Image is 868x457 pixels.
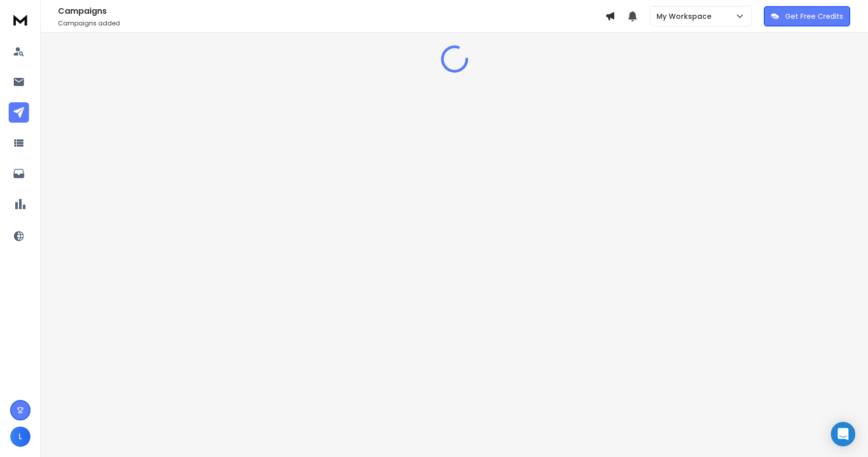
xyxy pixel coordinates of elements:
[764,6,850,26] button: Get Free Credits
[58,5,605,17] h1: Campaigns
[10,10,31,29] img: logo
[656,11,715,21] p: My Workspace
[785,11,843,21] p: Get Free Credits
[10,426,31,447] button: L
[831,422,855,446] div: Open Intercom Messenger
[58,19,605,27] p: Campaigns added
